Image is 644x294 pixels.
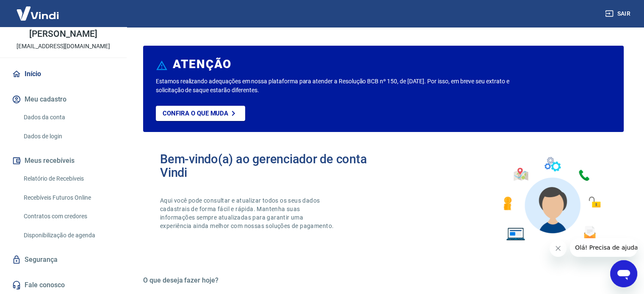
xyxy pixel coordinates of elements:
[20,208,116,225] a: Contratos com credores
[10,90,116,109] button: Meu cadastro
[173,60,232,69] h6: ATENÇÃO
[20,170,116,187] a: Relatório de Recebíveis
[496,152,607,246] img: Imagem de um avatar masculino com diversos icones exemplificando as funcionalidades do gerenciado...
[17,42,110,51] p: [EMAIL_ADDRESS][DOMAIN_NAME]
[5,6,71,13] span: Olá! Precisa de ajuda?
[143,276,624,285] h5: O que deseja fazer hoje?
[160,152,384,179] h2: Bem-vindo(a) ao gerenciador de conta Vindi
[10,0,65,26] img: Vindi
[20,128,116,145] a: Dados de login
[29,30,97,38] p: [PERSON_NAME]
[10,65,116,83] a: Início
[10,151,116,170] button: Meus recebíveis
[160,196,335,230] p: Aqui você pode consultar e atualizar todos os seus dados cadastrais de forma fácil e rápida. Mant...
[156,77,520,95] p: Estamos realizando adequações em nossa plataforma para atender a Resolução BCB nº 150, de [DATE]....
[603,6,634,22] button: Sair
[570,238,637,257] iframe: Mensagem da empresa
[10,250,116,269] a: Segurança
[20,109,116,126] a: Dados da conta
[550,240,567,257] iframe: Fechar mensagem
[163,110,228,117] p: Confira o que muda
[610,260,637,287] iframe: Botão para abrir a janela de mensagens
[20,227,116,244] a: Disponibilização de agenda
[156,106,245,121] a: Confira o que muda
[20,189,116,206] a: Recebíveis Futuros Online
